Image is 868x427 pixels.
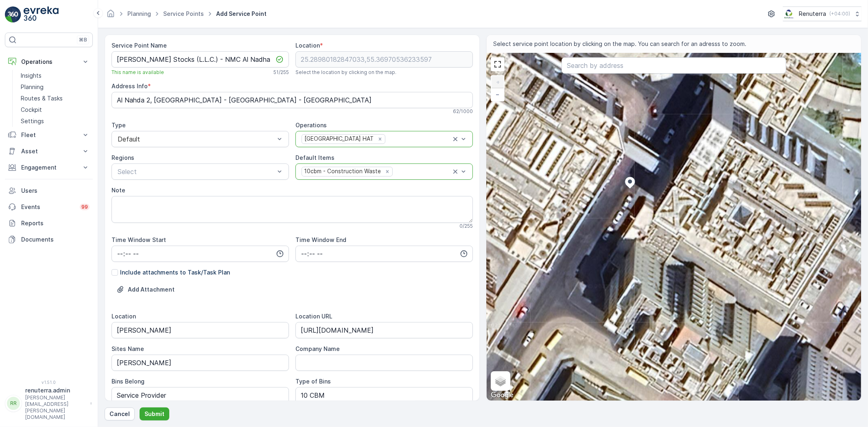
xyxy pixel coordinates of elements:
[5,143,93,159] button: Asset
[25,386,86,394] p: renuterra.admin
[21,235,90,244] p: Documents
[5,215,93,231] a: Reports
[163,10,204,17] a: Service Points
[112,313,136,320] label: Location
[5,54,93,70] button: Operations
[106,12,115,19] a: Homepage
[7,397,20,410] div: RR
[128,285,175,294] p: Add Attachment
[112,69,164,76] span: This name is available
[21,219,90,227] p: Reports
[783,9,796,18] img: Screenshot_2024-07-26_at_13.33.01.png
[453,108,473,115] p: 62 / 1000
[109,410,130,418] p: Cancel
[21,94,63,102] p: Routes & Tasks
[295,69,396,76] span: Select the location by clicking on the map.
[112,42,167,49] label: Service Point Name
[144,410,164,418] p: Submit
[21,58,77,66] p: Operations
[21,131,77,139] p: Fleet
[127,10,151,17] a: Planning
[140,407,169,420] button: Submit
[829,11,850,17] p: ( +04:00 )
[21,203,75,211] p: Events
[112,378,144,385] label: Bins Belong
[17,93,93,104] a: Routes & Tasks
[118,167,275,176] p: Select
[120,268,230,277] p: Include attachments to Task/Task Plan
[21,147,77,155] p: Asset
[5,7,21,23] img: logo
[17,70,93,81] a: Insights
[21,117,44,125] p: Settings
[25,394,86,420] p: [PERSON_NAME][EMAIL_ADDRESS][PERSON_NAME][DOMAIN_NAME]
[383,168,392,175] div: Remove 10cbm - Construction Waste
[5,199,93,215] a: Events99
[295,236,346,243] label: Time Window End
[295,154,335,161] label: Default Items
[112,345,144,352] label: Sites Name
[295,122,327,129] label: Operations
[302,167,382,176] div: 10cbm - Construction Waste
[783,7,861,21] button: Renuterra(+04:00)
[24,7,59,23] img: logo_light-DOdMpM7g.png
[376,135,385,143] div: Remove Dubai HAT
[295,42,320,49] label: Location
[17,115,93,127] a: Settings
[273,69,289,76] p: 51 / 255
[21,163,77,172] p: Engagement
[21,106,42,114] p: Cockpit
[492,88,504,100] a: Zoom Out
[112,236,166,243] label: Time Window Start
[17,104,93,115] a: Cockpit
[214,10,268,18] span: Add Service Point
[489,390,516,401] a: Open this area in Google Maps (opens a new window)
[496,78,500,85] span: +
[492,76,504,88] a: Zoom In
[489,390,516,401] img: Google
[5,231,93,248] a: Documents
[492,58,504,70] a: View Fullscreen
[112,283,179,296] button: Upload File
[5,183,93,199] a: Users
[492,372,509,390] a: Layers
[295,313,332,320] label: Location URL
[459,223,473,229] p: 0 / 255
[112,154,134,161] label: Regions
[105,407,135,420] button: Cancel
[21,83,44,91] p: Planning
[112,83,148,89] label: Address Info
[112,122,126,129] label: Type
[496,91,500,98] span: −
[493,40,746,48] span: Select service point location by clicking on the map. You can search for an adresss to zoom.
[21,72,42,80] p: Insights
[81,204,88,210] p: 99
[5,127,93,143] button: Fleet
[21,187,90,195] p: Users
[295,345,340,352] label: Company Name
[79,37,87,43] p: ⌘B
[112,187,125,194] label: Note
[295,378,331,385] label: Type of Bins
[17,81,93,93] a: Planning
[5,159,93,176] button: Engagement
[562,57,786,74] input: Search by address
[5,380,93,385] span: v 1.51.0
[799,10,826,18] p: Renuterra
[302,135,375,143] div: [GEOGRAPHIC_DATA] HAT
[5,386,93,420] button: RRrenuterra.admin[PERSON_NAME][EMAIL_ADDRESS][PERSON_NAME][DOMAIN_NAME]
